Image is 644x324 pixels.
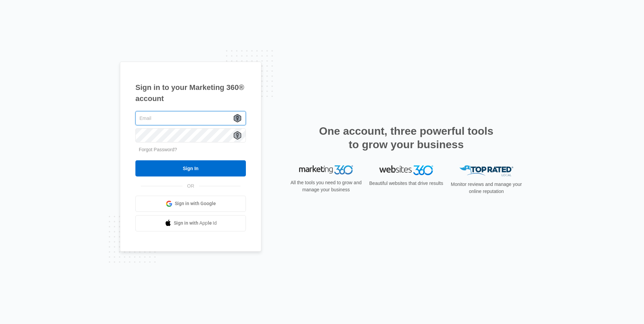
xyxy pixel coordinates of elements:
p: All the tools you need to grow and manage your business [288,179,364,193]
p: Beautiful websites that drive results [368,180,444,187]
p: Monitor reviews and manage your online reputation [449,181,524,195]
input: Sign In [135,160,246,176]
img: Websites 360 [379,165,433,175]
img: Top Rated Local [459,165,513,176]
span: Sign in with Apple Id [174,220,217,227]
a: Sign in with Apple Id [135,215,246,231]
span: OR [183,183,199,190]
a: Sign in with Google [135,196,246,212]
img: Marketing 360 [299,165,353,175]
a: Forgot Password? [139,147,177,152]
span: Sign in with Google [175,200,216,207]
input: Email [135,111,246,125]
h1: Sign in to your Marketing 360® account [135,82,246,104]
h2: One account, three powerful tools to grow your business [317,124,495,151]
